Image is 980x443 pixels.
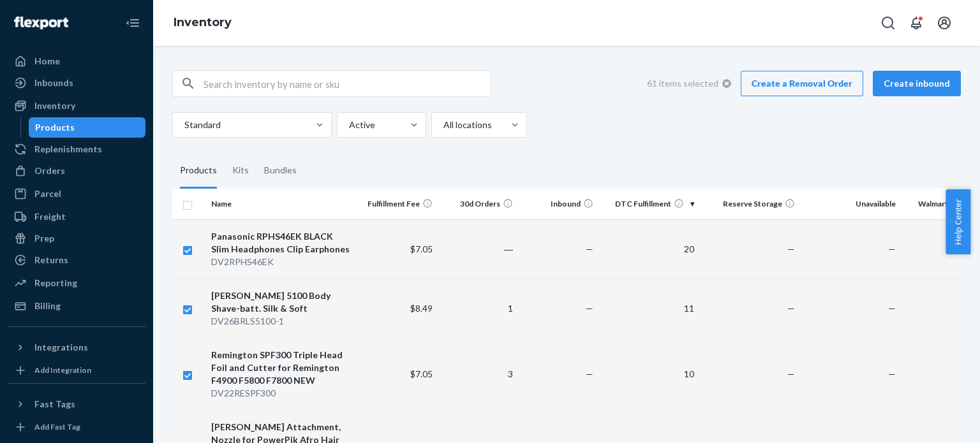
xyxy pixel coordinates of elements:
[8,394,145,414] button: Fast Tags
[34,398,75,410] div: Fast Tags
[8,337,145,358] button: Integrations
[8,139,145,159] a: Replenishments
[875,10,901,36] button: Open Search Box
[120,10,145,36] button: Close Navigation
[34,210,66,223] div: Freight
[410,303,433,314] span: $8.49
[211,315,352,328] div: DV26BRLS5100-1
[518,189,598,219] th: Inbound
[34,76,73,89] div: Inbounds
[787,303,795,314] span: —
[586,303,593,314] span: —
[34,99,75,112] div: Inventory
[8,273,145,293] a: Reporting
[442,119,443,131] input: All locations
[647,71,731,96] div: 61 items selected
[174,15,232,29] a: Inventory
[211,387,352,400] div: DV22RESPF300
[34,187,61,200] div: Parcel
[34,277,77,289] div: Reporting
[8,228,145,249] a: Prep
[163,4,242,41] ol: breadcrumbs
[888,303,896,314] span: —
[598,338,699,410] td: 10
[8,184,145,204] a: Parcel
[787,368,795,379] span: —
[29,117,146,138] a: Products
[211,349,352,387] div: Remington SPF300 Triple Head Foil and Cutter for Remington F4900 F5800 F7800 NEW
[34,164,65,177] div: Orders
[8,96,145,116] a: Inventory
[264,153,297,189] div: Bundles
[357,189,437,219] th: Fulfillment Fee
[598,189,699,219] th: DTC Fulfillment
[800,189,901,219] th: Unavailable
[586,368,593,379] span: —
[410,368,433,379] span: $7.05
[888,368,896,379] span: —
[8,207,145,227] a: Freight
[14,17,68,29] img: Flexport logo
[699,189,800,219] th: Reserve Storage
[232,153,249,189] div: Kits
[8,363,145,378] a: Add Integration
[946,189,970,254] button: Help Center
[34,421,80,432] div: Add Fast Tag
[34,254,68,266] div: Returns
[903,10,929,36] button: Open notifications
[34,232,54,245] div: Prep
[741,71,863,96] a: Create a Removal Order
[438,279,518,338] td: 1
[410,243,433,254] span: $7.05
[34,365,91,375] div: Add Integration
[873,71,961,96] button: Create inbound
[211,289,352,315] div: [PERSON_NAME] 5100 Body Shave-batt. Silk & Soft
[438,338,518,410] td: 3
[586,243,593,254] span: —
[204,71,491,96] input: Search inventory by name or sku
[183,119,184,131] input: Standard
[34,143,102,156] div: Replenishments
[8,296,145,316] a: Billing
[787,243,795,254] span: —
[34,300,61,312] div: Billing
[438,219,518,279] td: ―
[211,230,352,256] div: Panasonic RPHS46EK BLACK Slim Headphones Clip Earphones
[8,250,145,270] a: Returns
[35,121,75,134] div: Products
[206,189,357,219] th: Name
[180,153,217,189] div: Products
[598,279,699,338] td: 11
[348,119,349,131] input: Active
[34,341,88,354] div: Integrations
[438,189,518,219] th: 30d Orders
[34,55,60,68] div: Home
[8,73,145,93] a: Inbounds
[8,51,145,71] a: Home
[211,256,352,268] div: DV2RPHS46EK
[8,161,145,181] a: Orders
[598,219,699,279] td: 20
[888,243,896,254] span: —
[8,419,145,435] a: Add Fast Tag
[932,10,957,36] button: Open account menu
